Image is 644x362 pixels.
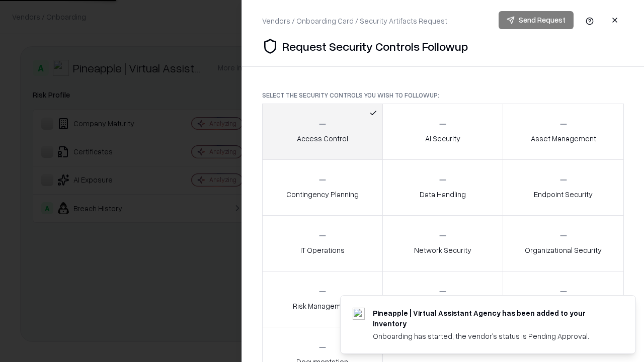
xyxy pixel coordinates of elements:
button: IT Operations [262,215,383,271]
button: Data Handling [382,159,504,216]
p: Asset Management [531,133,596,144]
button: Contingency Planning [262,159,383,216]
button: Network Security [382,215,504,271]
button: Threat Management [503,271,624,327]
p: Organizational Security [525,245,602,255]
button: AI Security [382,104,504,160]
button: Asset Management [503,104,624,160]
p: Network Security [414,245,471,255]
p: Access Control [297,133,348,144]
button: Security Incidents [382,271,504,327]
p: Select the security controls you wish to followup: [262,91,624,100]
p: Data Handling [420,189,466,200]
p: AI Security [425,133,460,144]
div: Vendors / Onboarding Card / Security Artifacts Request [262,16,447,26]
button: Organizational Security [503,215,624,271]
div: Pineapple | Virtual Assistant Agency has been added to your inventory [373,308,611,329]
p: Risk Management [293,301,352,311]
p: Contingency Planning [286,189,359,200]
p: Endpoint Security [534,189,593,200]
button: Endpoint Security [503,159,624,216]
p: IT Operations [300,245,345,255]
button: Access Control [262,104,383,160]
div: Onboarding has started, the vendor's status is Pending Approval. [373,331,611,341]
button: Risk Management [262,271,383,327]
img: trypineapple.com [353,308,365,320]
p: Request Security Controls Followup [282,38,468,54]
